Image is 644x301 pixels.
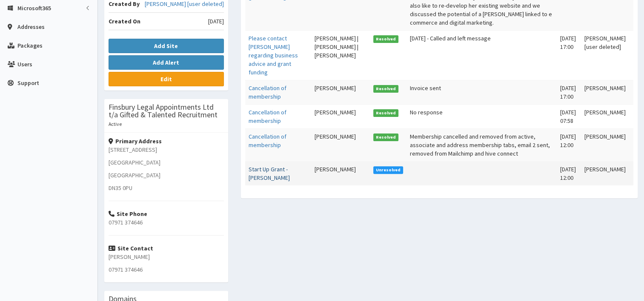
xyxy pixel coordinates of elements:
span: Microsoft365 [17,4,51,12]
td: [DATE] 17:00 [557,80,581,105]
td: [PERSON_NAME] | [PERSON_NAME] | [PERSON_NAME] [311,31,370,80]
td: [PERSON_NAME] [311,105,370,129]
span: Resolved [373,85,399,93]
span: Unresolved [373,166,404,174]
span: [DATE] [208,17,224,26]
span: Resolved [373,35,399,43]
span: Users [17,60,32,68]
span: Resolved [373,133,399,141]
a: Cancellation of membership [249,84,286,100]
b: Add Site [154,42,178,50]
p: [PERSON_NAME] [109,253,224,261]
p: [GEOGRAPHIC_DATA] [109,158,224,167]
p: DN35 0PU [109,184,224,192]
b: Edit [160,75,172,83]
td: [DATE] - Called and left message [406,31,556,80]
a: Please contact [PERSON_NAME] regarding business advice and grant funding [249,34,298,76]
td: [PERSON_NAME] [user deleted] [581,31,633,80]
a: Cancellation of membership [249,133,286,149]
p: [GEOGRAPHIC_DATA] [109,171,224,179]
td: [PERSON_NAME] [581,162,633,186]
td: [DATE] 12:00 [557,162,581,186]
td: Membership cancelled and removed from active, associate and address membership tabs, email 2 sent... [406,129,556,162]
strong: Site Contact [109,244,153,252]
td: [DATE] 12:00 [557,129,581,162]
a: Edit [109,72,224,86]
td: No response [406,105,556,129]
td: [PERSON_NAME] [311,80,370,105]
td: [PERSON_NAME] [581,105,633,129]
td: [PERSON_NAME] [311,162,370,186]
td: [PERSON_NAME] [581,129,633,162]
td: [DATE] 17:00 [557,31,581,80]
strong: Site Phone [109,210,147,218]
strong: Primary Address [109,137,162,145]
td: [DATE] 07:58 [557,105,581,129]
p: 07971 374646 [109,218,224,227]
span: Resolved [373,109,399,117]
span: Support [17,79,39,87]
h3: Finsbury Legal Appointments Ltd t/a Gifted & Talented Recruitment [109,103,224,119]
span: Addresses [17,23,45,31]
small: Active [109,121,122,127]
b: Created On [109,17,140,25]
td: Invoice sent [406,80,556,105]
p: 07971 374646 [109,265,224,274]
td: [PERSON_NAME] [311,129,370,162]
p: [STREET_ADDRESS] [109,145,224,154]
td: [PERSON_NAME] [581,80,633,105]
button: Add Alert [109,55,224,70]
a: Cancellation of membership [249,108,286,125]
span: Packages [17,42,43,49]
a: Start Up Grant - [PERSON_NAME] [249,165,290,182]
b: Add Alert [153,59,179,66]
